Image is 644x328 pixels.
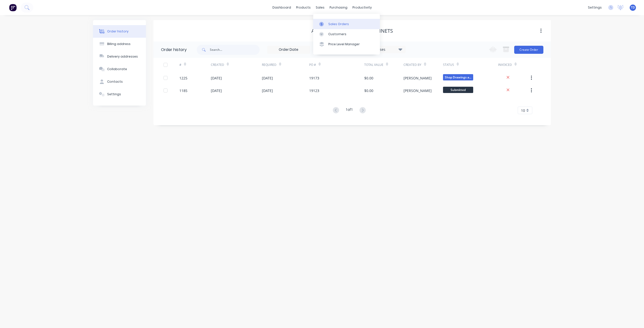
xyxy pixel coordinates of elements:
[107,54,138,59] div: Delivery addresses
[93,88,146,101] button: Settings
[262,88,273,93] div: [DATE]
[179,58,211,72] div: #
[311,28,393,34] div: Artisan Furnishing & Cabinets
[443,63,454,67] div: Status
[93,50,146,63] button: Delivery addresses
[309,63,316,67] div: PO #
[107,79,123,84] div: Contacts
[179,75,187,81] div: 1225
[404,58,443,72] div: Created By
[327,4,350,11] div: purchasing
[262,63,276,67] div: Required
[211,75,222,81] div: [DATE]
[346,107,353,114] div: 1 of 1
[404,75,432,81] div: [PERSON_NAME]
[404,63,421,67] div: Created By
[262,75,273,81] div: [DATE]
[350,4,374,11] div: productivity
[364,63,383,67] div: Total Value
[210,45,260,55] input: Search...
[309,88,319,93] div: 19123
[270,4,294,11] a: dashboard
[313,29,380,39] a: Customers
[179,63,181,67] div: #
[107,92,121,97] div: Settings
[313,39,380,49] a: Price Level Manager
[364,88,373,93] div: $0.00
[328,22,349,26] div: Sales Orders
[328,32,346,36] div: Customers
[443,58,498,72] div: Status
[514,46,543,54] button: Create Order
[93,75,146,88] button: Contacts
[93,63,146,75] button: Collaborate
[93,38,146,50] button: Billing address
[364,58,404,72] div: Total Value
[498,58,530,72] div: Invoiced
[9,4,17,11] img: Factory
[404,88,432,93] div: [PERSON_NAME]
[364,75,373,81] div: $0.00
[93,25,146,38] button: Order history
[267,46,310,54] input: Order Date
[211,63,224,67] div: Created
[521,108,525,113] span: 10
[363,47,405,52] div: 27 Statuses
[107,29,129,34] div: Order history
[328,42,360,46] div: Price Level Manager
[443,87,473,93] span: Submitted
[313,4,327,11] div: sales
[631,5,635,10] span: TD
[294,4,313,11] div: products
[498,63,512,67] div: Invoiced
[309,75,319,81] div: 19173
[309,58,364,72] div: PO #
[211,88,222,93] div: [DATE]
[313,19,380,29] a: Sales Orders
[443,74,473,80] span: Shop Drawings a...
[107,42,131,46] div: Billing address
[585,4,604,11] div: settings
[107,67,127,71] div: Collaborate
[262,58,309,72] div: Required
[179,88,187,93] div: 1185
[211,58,262,72] div: Created
[161,47,187,53] div: Order history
